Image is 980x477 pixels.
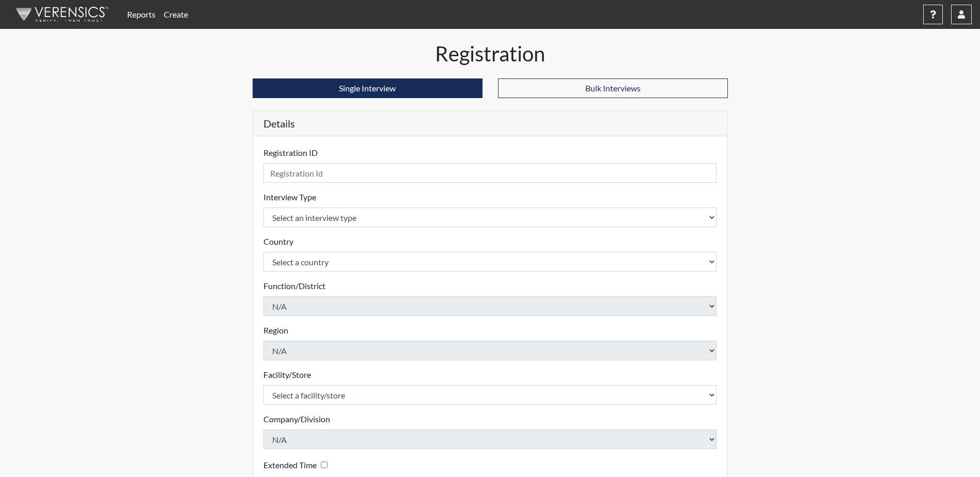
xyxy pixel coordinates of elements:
[263,191,316,203] label: Interview Type
[253,78,483,98] button: Single Interview
[263,324,288,337] label: Region
[498,78,728,98] button: Bulk Interviews
[253,111,727,136] h5: Details
[160,4,192,25] a: Create
[263,163,717,183] input: Insert a Registration ID, which needs to be a unique alphanumeric value for each interviewee
[263,235,293,248] label: Country
[263,457,332,472] div: Checking this box will provide the interviewee with an accomodation of extra time to answer each ...
[263,413,330,425] label: Company/Division
[263,147,318,159] label: Registration ID
[263,280,325,292] label: Function/District
[123,4,160,25] a: Reports
[263,369,311,381] label: Facility/Store
[253,41,728,66] h1: Registration
[263,459,317,471] label: Extended Time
